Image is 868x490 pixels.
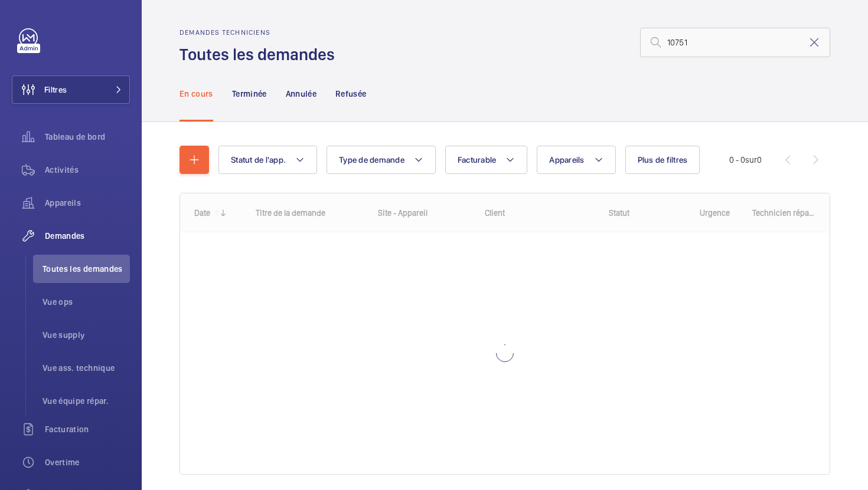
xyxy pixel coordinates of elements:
span: Demandes [45,230,130,242]
span: sur [745,155,757,165]
span: Filtres [44,84,67,96]
span: Appareils [45,197,130,209]
span: Activités [45,164,130,176]
span: Overtime [45,456,130,468]
p: Terminée [232,88,267,100]
button: Plus de filtres [625,146,700,174]
span: Vue ops [43,296,130,308]
span: Tableau de bord [45,131,130,143]
span: Statut de l'app. [231,155,286,165]
h2: Demandes techniciens [180,28,342,37]
span: Facturable [458,155,497,165]
span: Appareils [549,155,584,165]
span: Vue supply [43,329,130,341]
h1: Toutes les demandes [180,44,342,65]
span: Type de demande [339,155,404,165]
button: Filtres [12,75,130,104]
span: Plus de filtres [638,155,688,165]
input: Chercher par numéro demande ou de devis [640,28,830,57]
span: Vue équipe répar. [43,395,130,407]
p: En cours [180,88,213,100]
p: Annulée [286,88,316,100]
span: Vue ass. technique [43,362,130,374]
p: Refusée [335,88,366,100]
span: Toutes les demandes [43,263,130,275]
span: Facturation [45,423,130,435]
button: Facturable [445,146,528,174]
button: Type de demande [327,146,436,174]
button: Statut de l'app. [218,146,317,174]
span: 0 - 0 0 [729,156,762,164]
button: Appareils [537,146,615,174]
